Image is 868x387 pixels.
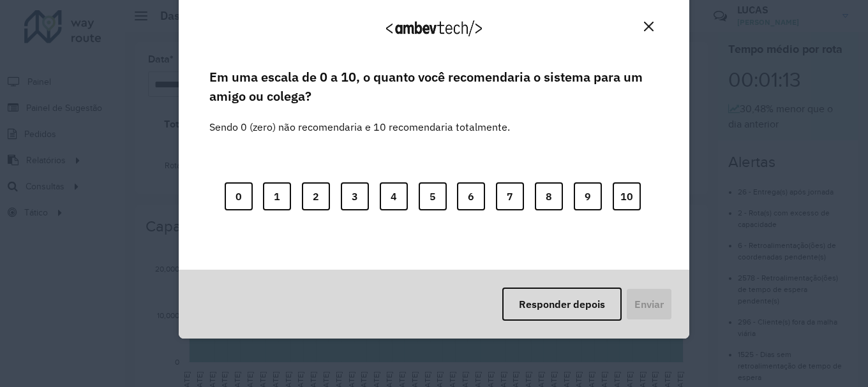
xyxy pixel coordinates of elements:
label: Sendo 0 (zero) não recomendaria e 10 recomendaria totalmente. [209,104,510,135]
button: 2 [302,182,330,210]
button: 0 [225,182,253,210]
button: 4 [380,182,408,210]
button: 8 [535,182,563,210]
button: Close [639,17,659,36]
button: 5 [419,182,447,210]
button: 9 [574,182,602,210]
button: 10 [613,182,641,210]
img: Close [644,22,654,31]
button: 3 [341,182,369,210]
button: Responder depois [502,288,622,321]
button: 6 [457,182,485,210]
button: 1 [263,182,291,210]
img: Logo Ambevtech [386,20,482,36]
label: Em uma escala de 0 a 10, o quanto você recomendaria o sistema para um amigo ou colega? [209,68,659,106]
button: 7 [496,182,524,210]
